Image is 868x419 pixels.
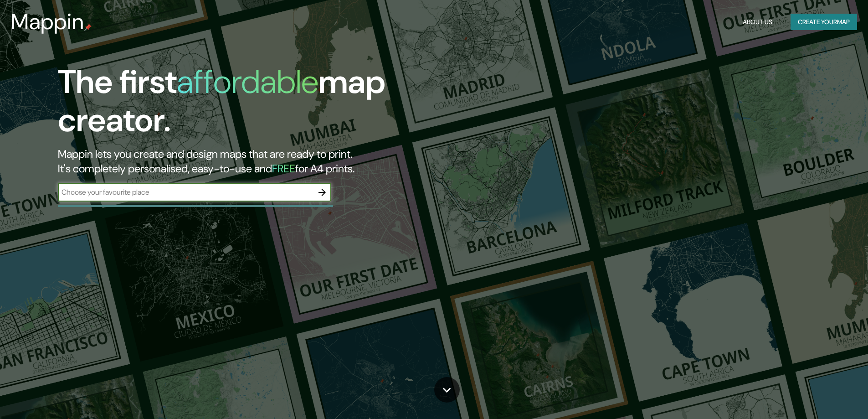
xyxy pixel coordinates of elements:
[791,14,857,31] button: Create yourmap
[58,63,492,147] h1: The first map creator.
[84,24,92,31] img: mappin-pin
[58,187,313,197] input: Choose your favourite place
[272,161,295,176] h5: FREE
[177,61,318,103] h1: affordable
[11,9,84,35] h3: Mappin
[58,147,492,176] h2: Mappin lets you create and design maps that are ready to print. It's completely personalised, eas...
[739,14,776,31] button: About Us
